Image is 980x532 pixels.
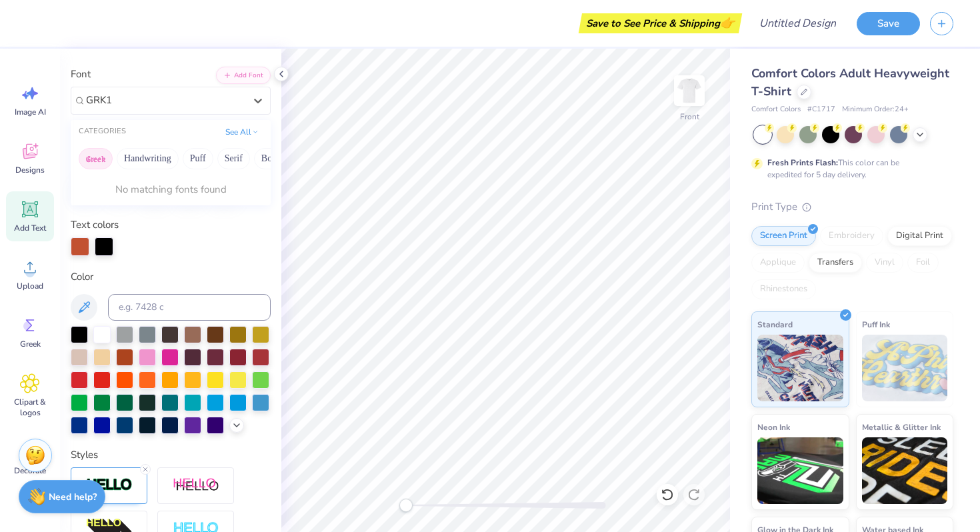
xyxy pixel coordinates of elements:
[8,397,52,418] span: Clipart & logos
[14,223,46,233] span: Add Text
[86,477,133,493] img: Stroke
[757,317,793,331] span: Standard
[79,126,126,137] div: CATEGORIES
[15,165,45,175] span: Designs
[866,253,903,273] div: Vinyl
[108,294,271,321] input: e.g. 7428 c
[751,226,816,246] div: Screen Print
[20,339,41,349] span: Greek
[862,335,948,401] img: Puff Ink
[117,148,179,169] button: Handwriting
[749,10,847,37] input: Untitled Design
[71,269,271,285] label: Color
[221,125,263,139] button: See All
[71,447,98,463] label: Styles
[887,226,952,246] div: Digital Print
[79,148,113,169] button: Greek
[582,13,739,33] div: Save to See Price & Shipping
[751,104,801,115] span: Comfort Colors
[751,253,805,273] div: Applique
[751,279,816,299] div: Rhinestones
[720,15,735,31] span: 👉
[14,465,46,476] span: Decorate
[71,217,119,233] label: Text colors
[680,111,699,123] div: Front
[399,499,413,512] div: Accessibility label
[767,157,931,181] div: This color can be expedited for 5 day delivery.
[216,67,271,84] button: Add Font
[71,177,271,203] div: No matching fonts found
[862,420,941,434] span: Metallic & Glitter Ink
[820,226,883,246] div: Embroidery
[173,477,219,494] img: Shadow
[751,65,949,99] span: Comfort Colors Adult Heavyweight T-Shirt
[217,148,250,169] button: Serif
[254,148,287,169] button: Bold
[757,420,790,434] span: Neon Ink
[757,437,843,504] img: Neon Ink
[17,281,43,291] span: Upload
[809,253,862,273] div: Transfers
[857,12,920,35] button: Save
[71,67,91,82] label: Font
[907,253,939,273] div: Foil
[676,77,703,104] img: Front
[183,148,213,169] button: Puff
[49,491,97,503] strong: Need help?
[15,107,46,117] span: Image AI
[862,437,948,504] img: Metallic & Glitter Ink
[807,104,835,115] span: # C1717
[757,335,843,401] img: Standard
[862,317,890,331] span: Puff Ink
[751,199,953,215] div: Print Type
[842,104,909,115] span: Minimum Order: 24 +
[767,157,838,168] strong: Fresh Prints Flash:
